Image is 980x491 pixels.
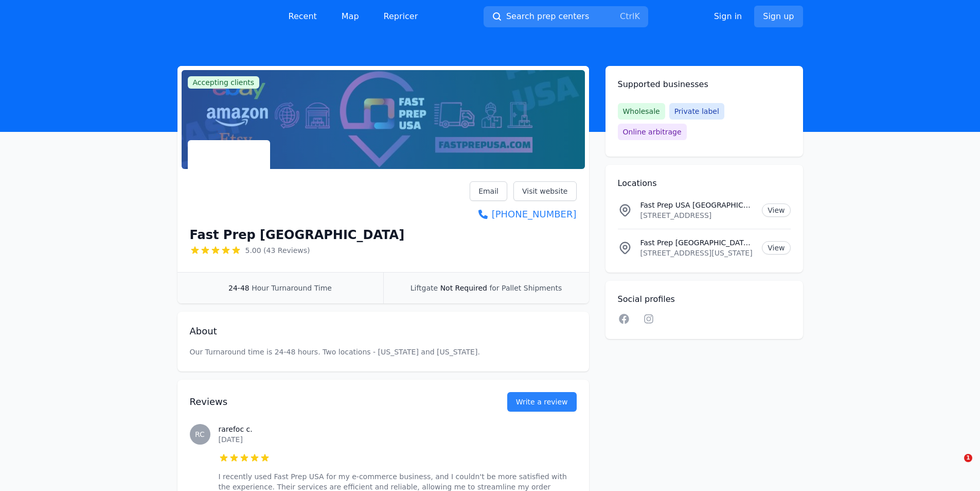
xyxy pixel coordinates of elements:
[376,6,426,27] a: Repricer
[640,200,754,210] p: Fast Prep USA [GEOGRAPHIC_DATA]
[219,424,577,434] h3: rarefoc c.
[669,103,724,120] span: Private label
[219,435,243,444] time: [DATE]
[964,454,972,462] span: 1
[513,181,577,201] a: Visit website
[190,324,577,338] h2: About
[470,207,576,222] a: [PHONE_NUMBER]
[470,181,507,201] a: Email
[190,395,474,409] h2: Reviews
[507,392,577,412] a: Write a review
[280,6,325,27] a: Recent
[195,431,205,438] span: RC
[640,248,754,258] p: [STREET_ADDRESS][US_STATE]
[618,177,791,190] h2: Locations
[506,10,589,23] span: Search prep centers
[188,76,260,89] span: Accepting clients
[177,9,260,24] img: PrepCenter
[484,6,648,27] button: Search prep centersCtrlK
[618,103,665,120] span: Wholesale
[228,284,250,292] span: 24-48
[640,238,754,248] p: Fast Prep [GEOGRAPHIC_DATA] Location
[754,6,803,27] a: Sign up
[440,284,487,292] span: Not Required
[762,204,790,217] a: View
[634,11,640,21] kbd: K
[640,210,754,221] p: [STREET_ADDRESS]
[762,241,790,255] a: View
[620,11,634,21] kbd: Ctrl
[245,245,310,256] span: 5.00 (43 Reviews)
[252,284,332,292] span: Hour Turnaround Time
[618,124,687,140] span: Online arbitrage
[618,78,791,91] h2: Supported businesses
[190,142,268,221] img: Fast Prep USA
[190,347,577,357] p: Our Turnaround time is 24-48 hours. Two locations - [US_STATE] and [US_STATE].
[714,10,742,23] a: Sign in
[190,227,405,243] h1: Fast Prep [GEOGRAPHIC_DATA]
[943,454,968,479] iframe: Intercom live chat
[411,284,438,292] span: Liftgate
[618,293,791,306] h2: Social profiles
[489,284,562,292] span: for Pallet Shipments
[333,6,367,27] a: Map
